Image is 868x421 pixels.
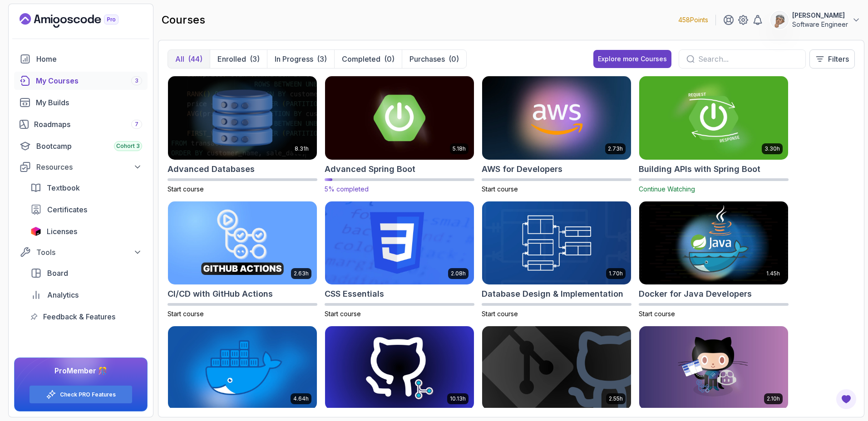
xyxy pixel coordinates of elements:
[36,97,142,108] div: My Builds
[639,288,752,300] h2: Docker for Java Developers
[47,182,80,193] span: Textbook
[36,162,142,172] div: Resources
[792,20,848,29] p: Software Engineer
[168,76,317,160] img: Advanced Databases card
[210,50,267,68] button: Enrolled(3)
[168,50,210,68] button: All(44)
[135,121,138,128] span: 7
[482,326,631,410] img: Git & GitHub Fundamentals card
[598,54,667,64] div: Explore more Courses
[168,288,273,300] h2: CI/CD with GitHub Actions
[639,185,695,193] span: Continue Watching
[639,163,760,176] h2: Building APIs with Spring Boot
[451,270,466,277] p: 2.08h
[25,264,148,282] a: board
[47,204,87,215] span: Certificates
[25,201,148,219] a: certificates
[14,93,148,112] a: builds
[14,159,148,175] button: Resources
[402,50,466,68] button: Purchases(0)
[295,145,309,152] p: 8.31h
[116,142,140,150] span: Cohort 3
[639,326,788,410] img: GitHub Toolkit card
[275,54,313,64] p: In Progress
[482,288,623,300] h2: Database Design & Implementation
[321,74,478,162] img: Advanced Spring Boot card
[175,54,184,64] p: All
[25,286,148,304] a: analytics
[14,72,148,90] a: courses
[60,391,116,398] a: Check PRO Features
[482,163,562,176] h2: AWS for Developers
[678,15,708,24] p: 458 Points
[325,185,369,193] span: 5% completed
[250,54,260,64] div: (3)
[29,385,133,404] button: Check PRO Features
[325,326,474,410] img: Git for Professionals card
[482,201,631,285] img: Database Design & Implementation card
[25,179,148,197] a: textbook
[325,288,384,300] h2: CSS Essentials
[14,115,148,133] a: roadmaps
[639,76,788,160] img: Building APIs with Spring Boot card
[767,395,780,402] p: 2.10h
[639,310,675,318] span: Start course
[30,227,41,236] img: jetbrains icon
[267,50,334,68] button: In Progress(3)
[168,185,204,193] span: Start course
[325,76,474,194] a: Advanced Spring Boot card5.18hAdvanced Spring Boot5% completed
[25,222,148,240] a: licenses
[14,50,148,68] a: home
[162,13,205,27] h2: courses
[36,75,142,86] div: My Courses
[325,201,474,285] img: CSS Essentials card
[217,54,246,64] p: Enrolled
[36,54,142,64] div: Home
[168,201,317,285] img: CI/CD with GitHub Actions card
[168,326,317,410] img: Docker For Professionals card
[188,54,202,64] div: (44)
[449,54,459,64] div: (0)
[608,145,623,152] p: 2.73h
[34,119,142,130] div: Roadmaps
[25,308,148,326] a: feedback
[168,310,204,318] span: Start course
[450,395,466,402] p: 10.13h
[609,270,623,277] p: 1.70h
[20,13,139,28] a: Landing page
[334,50,402,68] button: Completed(0)
[766,270,780,277] p: 1.45h
[593,50,671,68] button: Explore more Courses
[698,54,798,64] input: Search...
[639,201,788,285] img: Docker for Java Developers card
[764,145,780,152] p: 3.30h
[453,145,466,152] p: 5.18h
[609,395,623,402] p: 2.55h
[47,268,68,279] span: Board
[771,11,788,29] img: user profile image
[325,310,361,318] span: Start course
[409,54,445,64] p: Purchases
[14,137,148,155] a: bootcamp
[294,270,309,277] p: 2.63h
[770,11,861,29] button: user profile image[PERSON_NAME]Software Engineer
[317,54,327,64] div: (3)
[325,163,415,176] h2: Advanced Spring Boot
[482,76,631,160] img: AWS for Developers card
[342,54,380,64] p: Completed
[47,289,79,300] span: Analytics
[14,244,148,260] button: Tools
[135,77,138,84] span: 3
[835,388,857,410] button: Open Feedback Button
[36,247,142,258] div: Tools
[47,226,77,237] span: Licenses
[36,141,142,152] div: Bootcamp
[792,11,848,20] p: [PERSON_NAME]
[639,76,789,194] a: Building APIs with Spring Boot card3.30hBuilding APIs with Spring BootContinue Watching
[482,310,518,318] span: Start course
[482,185,518,193] span: Start course
[828,54,849,64] p: Filters
[43,311,115,322] span: Feedback & Features
[384,54,395,64] div: (0)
